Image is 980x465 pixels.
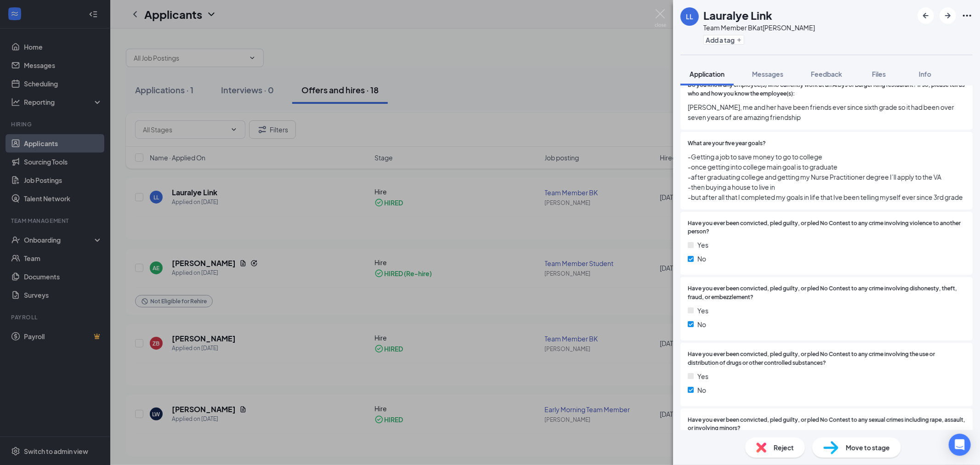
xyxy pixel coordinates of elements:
h1: Lauralye Link [703,7,772,23]
button: PlusAdd a tag [703,35,744,45]
span: Move to stage [846,442,890,453]
span: Have you ever been convicted, pled guilty, or pled No Contest to any crime involving the use or d... [688,350,965,368]
span: What are your five year goals? [688,139,766,148]
span: Yes [697,306,708,316]
svg: ArrowLeftNew [920,10,931,21]
span: Have you ever been convicted, pled guilty, or pled No Contest to any crime involving dishonesty, ... [688,284,965,302]
span: Files [872,70,886,78]
div: Team Member BK at [PERSON_NAME] [703,23,815,32]
span: Yes [697,240,708,250]
svg: ArrowRight [942,10,953,21]
span: No [697,319,706,329]
button: ArrowLeftNew [918,7,934,24]
div: Open Intercom Messenger [949,434,971,456]
span: Application [690,70,725,78]
span: Have you ever been convicted, pled guilty, or pled No Contest to any crime involving violence to ... [688,219,965,237]
svg: Ellipses [962,10,973,21]
span: Info [919,70,931,78]
span: Do you know any employee(s) who currently work at an Arbys or Burger King restaurant? If so, plea... [688,81,965,98]
span: Feedback [811,70,842,78]
span: Messages [752,70,783,78]
span: [PERSON_NAME], me and her have been friends ever since sixth grade so it had been over seven year... [688,102,965,122]
span: No [697,254,706,264]
span: No [697,385,706,395]
span: Have you ever been convicted, pled guilty, or pled No Contest to any sexual crimes including rape... [688,416,965,433]
span: -Getting a job to save money to go to college -once getting into college main goal is to graduate... [688,152,965,202]
span: Reject [774,442,794,453]
div: LL [686,12,693,21]
button: ArrowRight [940,7,956,24]
span: Yes [697,371,708,381]
svg: Plus [736,37,742,43]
